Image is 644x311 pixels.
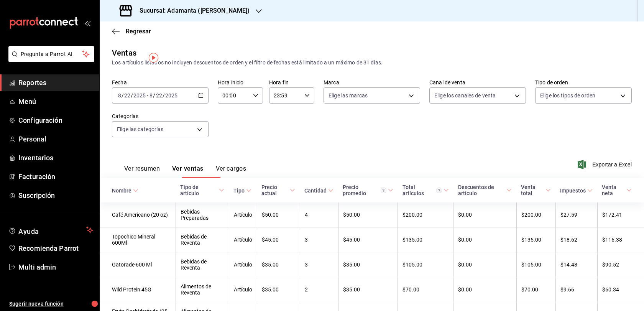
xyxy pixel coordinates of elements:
[516,252,555,277] td: $105.00
[229,227,257,252] td: Artículo
[398,227,453,252] td: $135.00
[560,188,593,194] span: Impuestos
[343,184,386,196] div: Precio promedio
[300,252,338,277] td: 3
[300,202,338,227] td: 4
[176,202,229,227] td: Bebidas Preparadas
[402,184,449,196] span: Total artículos
[381,188,386,193] svg: Precio promedio = Total artículos / cantidad
[133,92,146,99] input: ----
[176,277,229,302] td: Alimentos de Reventa
[124,165,160,178] button: Ver resumen
[18,243,93,253] span: Recomienda Parrot
[555,277,597,302] td: $9.66
[304,188,333,194] span: Cantidad
[436,188,442,193] svg: El total artículos considera cambios de precios en los artículos así como costos adicionales por ...
[453,202,517,227] td: $0.00
[257,202,300,227] td: $50.00
[124,165,246,178] div: navigation tabs
[112,114,209,119] label: Categorías
[338,252,398,277] td: $35.00
[122,92,124,99] span: /
[229,252,257,277] td: Artículo
[18,115,93,125] span: Configuración
[176,252,229,277] td: Bebidas de Reventa
[329,92,368,99] span: Elige las marcas
[126,28,151,35] span: Regresar
[84,20,90,26] button: open_drawer_menu
[21,50,82,58] span: Pregunta a Parrot AI
[165,92,178,99] input: ----
[176,227,229,252] td: Bebidas de Reventa
[257,252,300,277] td: $35.00
[229,202,257,227] td: Artículo
[100,277,176,302] td: Wild Protein 45G
[458,184,505,196] div: Descuentos de artículo
[261,184,288,196] div: Precio actual
[147,92,148,99] span: -
[338,227,398,252] td: $45.00
[402,184,442,196] div: Total artículos
[18,171,93,182] span: Facturación
[521,184,551,196] span: Venta total
[597,277,644,302] td: $60.34
[112,59,632,67] div: Los artículos listados no incluyen descuentos de orden y el filtro de fechas está limitado a un m...
[261,184,295,196] span: Precio actual
[9,300,93,308] span: Sugerir nueva función
[398,202,453,227] td: $200.00
[216,165,246,178] button: Ver cargos
[516,202,555,227] td: $200.00
[555,202,597,227] td: $27.59
[100,252,176,277] td: Gatorade 600 Ml
[153,92,155,99] span: /
[516,227,555,252] td: $135.00
[149,53,158,63] img: Tooltip marker
[118,92,122,99] input: --
[8,46,94,62] button: Pregunta a Parrot AI
[516,277,555,302] td: $70.00
[18,134,93,144] span: Personal
[100,227,176,252] td: Topochico Mineral 600Ml
[453,227,517,252] td: $0.00
[18,262,93,272] span: Multi admin
[180,184,217,196] div: Tipo de artículo
[131,92,133,99] span: /
[233,188,251,194] span: Tipo
[18,225,83,235] span: Ayuda
[597,227,644,252] td: $116.38
[560,188,586,194] div: Impuestos
[257,277,300,302] td: $35.00
[535,80,632,85] label: Tipo de orden
[269,80,314,85] label: Hora fin
[579,160,632,169] button: Exportar a Excel
[597,252,644,277] td: $90.52
[112,188,131,194] div: Nombre
[555,227,597,252] td: $18.62
[5,56,94,64] a: Pregunta a Parrot AI
[163,92,165,99] span: /
[555,252,597,277] td: $14.48
[597,202,644,227] td: $172.41
[117,125,164,133] span: Elige las categorías
[18,96,93,107] span: Menú
[112,80,209,85] label: Fecha
[229,277,257,302] td: Artículo
[112,28,151,35] button: Regresar
[180,184,224,196] span: Tipo de artículo
[338,202,398,227] td: $50.00
[602,184,632,196] span: Venta neta
[233,188,245,194] div: Tipo
[398,277,453,302] td: $70.00
[18,77,93,88] span: Reportes
[300,227,338,252] td: 3
[434,92,496,99] span: Elige los canales de venta
[429,80,526,85] label: Canal de venta
[398,252,453,277] td: $105.00
[602,184,625,196] div: Venta neta
[133,6,250,15] h3: Sucursal: Adamanta ([PERSON_NAME])
[18,153,93,163] span: Inventarios
[338,277,398,302] td: $35.00
[100,202,176,227] td: Café Americano (20 oz)
[324,80,420,85] label: Marca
